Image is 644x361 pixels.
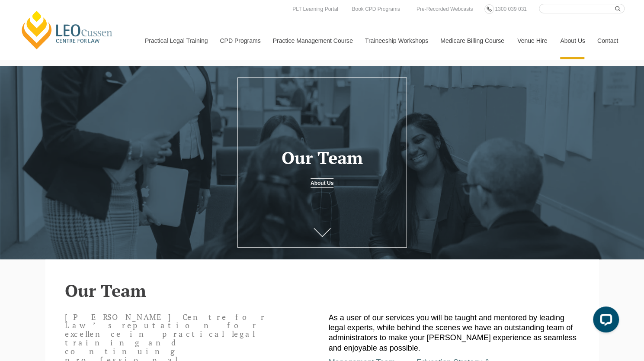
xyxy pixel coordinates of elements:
a: Contact [591,22,625,59]
a: CPD Programs [213,22,266,59]
a: Venue Hire [511,22,554,59]
a: About Us [311,178,333,188]
p: As a user of our services you will be taught and mentored by leading legal experts, while behind ... [329,313,580,354]
a: PLT Learning Portal [290,4,340,14]
a: Practical Legal Training [138,22,214,59]
iframe: LiveChat chat widget [586,303,622,339]
a: Traineeship Workshops [359,22,434,59]
a: Book CPD Programs [349,4,402,14]
a: 1300 039 031 [493,4,529,14]
a: [PERSON_NAME] Centre for Law [19,10,115,50]
a: Medicare Billing Course [434,22,511,59]
a: Practice Management Course [266,22,359,59]
h1: Our Team [245,148,399,167]
h2: Our Team [65,281,580,300]
a: Pre-Recorded Webcasts [414,4,475,14]
a: About Us [554,22,591,59]
span: 1300 039 031 [495,6,526,12]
